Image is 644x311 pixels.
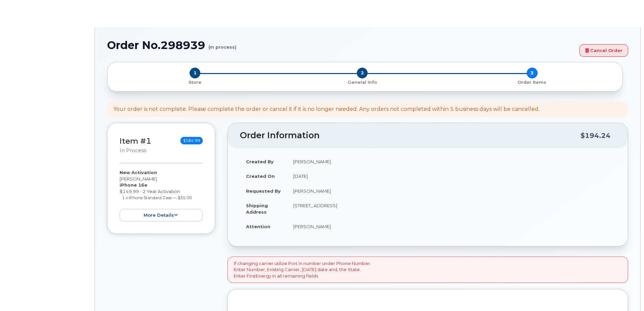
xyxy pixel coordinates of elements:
[120,136,151,146] a: Item #1
[246,159,274,164] strong: Created By
[240,131,580,140] h2: Order Information
[579,44,628,57] a: Cancel Order
[120,147,146,153] small: in process
[180,137,203,144] span: $184.99
[122,195,192,200] small: 1 x iPhone Standard Case — $35.00
[116,79,275,86] p: Store
[580,129,611,142] div: $194.24
[190,68,200,78] span: 1
[107,39,576,51] h1: Order No.298939
[287,169,616,184] td: [DATE]
[287,154,616,169] td: [PERSON_NAME]
[246,188,281,194] strong: Requested By
[246,203,268,215] strong: Shipping Address
[280,79,445,86] p: General Info
[246,224,270,229] strong: Attention
[234,260,371,279] p: If changing carrier utilize Port In number under Phone Number. Enter Number, Existing Carrier, [D...
[287,219,616,234] td: [PERSON_NAME]
[120,169,203,221] div: [PERSON_NAME] $149.99 - 2 Year Activation
[120,170,157,175] strong: New Activation
[113,105,540,113] div: Your order is not complete. Please complete the order or cancel it if it is no longer needed. Any...
[287,198,616,219] td: [STREET_ADDRESS]
[287,184,616,198] td: [PERSON_NAME]
[120,209,203,221] button: more details
[113,78,277,86] a: 1 Store
[357,68,368,78] span: 2
[208,39,237,50] small: (in process)
[120,182,147,188] strong: iPhone 16e
[277,78,447,86] a: 2 General Info
[246,173,275,179] strong: Created On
